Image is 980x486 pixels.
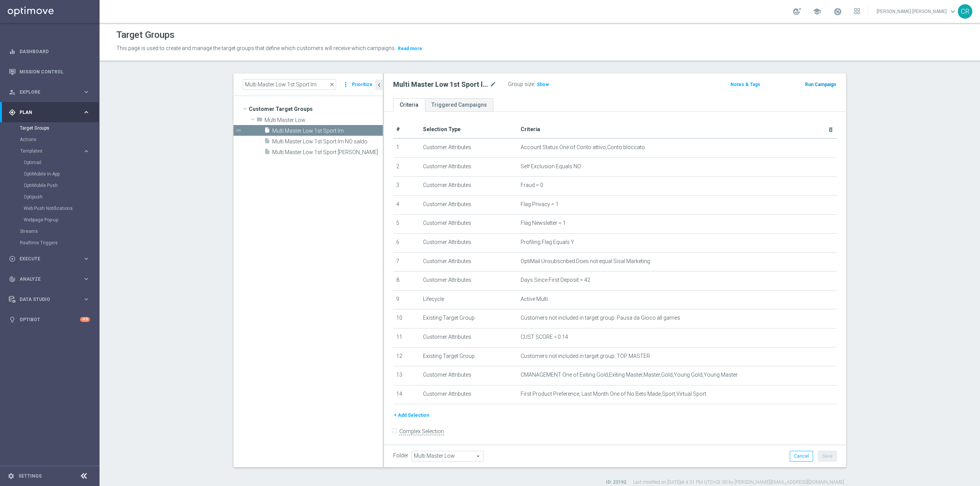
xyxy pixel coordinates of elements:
i: keyboard_arrow_right [83,275,90,283]
i: insert_drive_file [264,138,270,146]
span: Customers not included in target group: Pausa da Gioco all games [521,315,680,321]
label: Folder [393,452,408,459]
span: Days Since First Deposit > 42 [521,277,590,283]
a: [PERSON_NAME] [PERSON_NAME]keyboard_arrow_down [876,6,958,17]
i: play_circle_outline [9,255,16,262]
span: OptiMail Unsubscribed Does not equal Sisal Marketing [521,258,650,265]
a: Realtime Triggers [20,240,80,246]
button: Templates keyboard_arrow_right [20,148,90,154]
label: : [534,81,535,88]
div: OptiMobile In-App [24,168,99,180]
span: Templates [20,149,75,153]
a: Actions [20,137,80,143]
i: keyboard_arrow_right [83,109,90,116]
td: 11 [393,328,420,347]
td: 5 [393,215,420,234]
span: Flag Newsletter = 1 [521,220,566,226]
div: Optibot [9,309,90,330]
i: person_search [9,89,16,96]
h2: Multi Master Low 1st Sport lm [393,80,488,89]
td: 6 [393,233,420,252]
a: Dashboard [20,41,90,62]
div: equalizer Dashboard [8,49,90,55]
div: Data Studio [9,296,83,303]
span: This page is used to create and manage the target groups that define which customers will receive... [116,45,396,51]
div: Web Push Notifications [24,203,99,214]
i: more_vert [342,79,350,90]
td: Customer Attributes [420,271,518,291]
h1: Target Groups [116,29,175,41]
button: play_circle_outline Execute keyboard_arrow_right [8,256,90,262]
span: Data Studio [20,297,83,302]
td: 1 [393,138,420,158]
td: Customer Attributes [420,366,518,385]
i: insert_drive_file [264,148,270,157]
td: Customer Attributes [420,195,518,215]
div: Dashboard [9,41,90,62]
label: ID: 23192 [606,479,626,486]
span: First Product Preference, Last Month One of No Bets Made,Sport,Virtual Sport [521,391,706,397]
div: Explore [9,89,83,96]
span: close [329,81,335,88]
i: gps_fixed [9,109,16,116]
button: Data Studio keyboard_arrow_right [8,296,90,302]
i: equalizer [9,48,16,55]
i: insert_drive_file [264,127,270,136]
span: CMANAGEMENT One of Exiting Gold,Exiting Master,Master,Gold,Young Gold,Young Master [521,372,738,378]
div: Optipush [24,191,99,203]
i: keyboard_arrow_right [83,255,90,262]
span: CUST SCORE < 0.14 [521,334,568,340]
a: Optimail [24,159,80,166]
td: Customer Attributes [420,158,518,177]
div: person_search Explore keyboard_arrow_right [8,89,90,95]
a: Webpage Pop-up [24,217,80,223]
i: chevron_left [376,81,383,89]
span: Criteria [521,126,540,132]
label: Complex Selection [399,428,444,435]
a: Optibot [20,309,80,330]
div: Execute [9,255,83,262]
input: Quick find group or folder [243,79,336,90]
a: Optipush [24,194,80,200]
a: OptiMobile Push [24,182,80,189]
div: Optimail [24,157,99,168]
span: Show [537,82,549,87]
span: school [813,7,821,16]
label: Last modified on [DATE] at 4:31 PM UTC+02:00 by [PERSON_NAME][EMAIL_ADDRESS][DOMAIN_NAME] [633,479,844,486]
i: lightbulb [9,316,16,323]
span: Execute [20,257,83,261]
div: Realtime Triggers [20,237,99,249]
i: keyboard_arrow_right [83,296,90,303]
span: Multi Master Low 1st Sport lm NO saldo [272,138,383,145]
button: Run Campaign [804,80,837,89]
div: Target Groups [20,122,99,134]
div: +10 [80,317,90,322]
span: Multi Master Low 1st Sport lm saldo [272,149,383,156]
td: Existing Target Group [420,347,518,366]
div: Streams [20,226,99,237]
button: Cancel [790,451,813,462]
div: Plan [9,109,83,116]
td: Customer Attributes [420,328,518,347]
button: Read more [397,44,423,53]
td: 10 [393,309,420,328]
div: Templates [20,149,83,153]
td: Customer Attributes [420,177,518,196]
button: track_changes Analyze keyboard_arrow_right [8,276,90,282]
td: 14 [393,385,420,404]
i: settings [8,473,15,479]
td: 8 [393,271,420,291]
a: Settings [18,474,42,478]
a: OptiMobile In-App [24,171,80,177]
div: Mission Control [8,69,90,75]
td: 9 [393,290,420,309]
a: Web Push Notifications [24,205,80,211]
label: Group size [508,81,534,88]
span: Active Multi [521,296,548,302]
i: mode_edit [490,80,497,89]
button: Save [818,451,837,462]
div: Webpage Pop-up [24,214,99,226]
td: Customer Attributes [420,233,518,252]
td: Lifecycle [420,290,518,309]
